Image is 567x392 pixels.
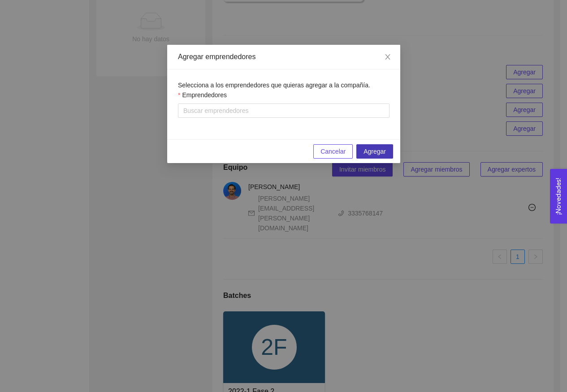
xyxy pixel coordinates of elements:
[356,144,393,159] button: Agregar
[550,169,567,224] button: Open Feedback Widget
[313,144,353,159] button: Cancelar
[320,146,346,156] span: Cancelar
[178,82,370,89] span: Selecciona a los emprendedores que quieras agregar a la compañía.
[384,53,391,60] span: close
[178,52,390,62] div: Agregar emprendedores
[178,90,227,100] label: Emprendedores
[364,146,386,156] span: Agregar
[375,45,400,70] button: Close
